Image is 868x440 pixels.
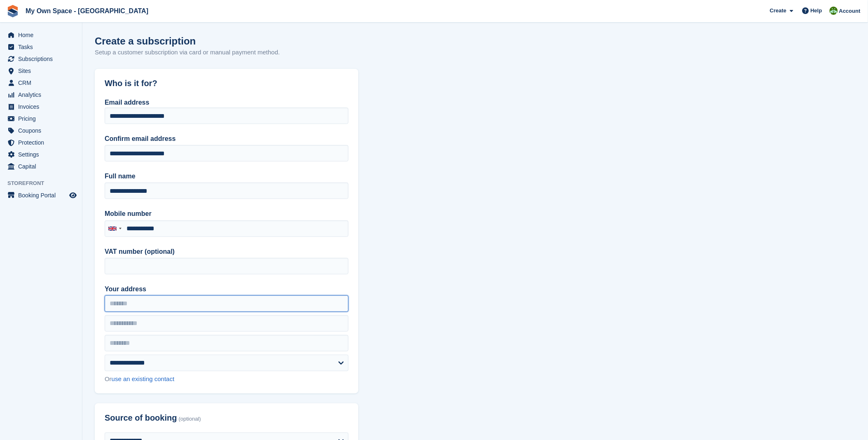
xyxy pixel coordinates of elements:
[18,101,68,112] span: Invoices
[18,190,68,201] span: Booking Portal
[4,149,78,160] a: menu
[811,7,822,15] span: Help
[770,7,786,15] span: Create
[839,7,861,15] span: Account
[4,137,78,148] a: menu
[105,284,349,294] label: Your address
[4,89,78,101] a: menu
[105,134,349,144] label: Confirm email address
[18,89,68,101] span: Analytics
[112,375,175,382] a: use an existing contact
[18,149,68,160] span: Settings
[18,161,68,172] span: Capital
[18,53,68,65] span: Subscriptions
[4,41,78,53] a: menu
[22,4,152,18] a: My Own Space - [GEOGRAPHIC_DATA]
[105,374,349,384] div: Or
[18,65,68,77] span: Sites
[18,125,68,136] span: Coupons
[4,101,78,112] a: menu
[18,29,68,41] span: Home
[4,190,78,201] a: menu
[105,171,349,181] label: Full name
[18,137,68,148] span: Protection
[95,35,196,47] h1: Create a subscription
[18,77,68,89] span: CRM
[4,161,78,172] a: menu
[18,113,68,124] span: Pricing
[4,65,78,77] a: menu
[68,190,78,200] a: Preview store
[4,113,78,124] a: menu
[105,247,349,257] label: VAT number (optional)
[4,125,78,136] a: menu
[105,413,177,423] span: Source of booking
[7,179,82,187] span: Storefront
[105,221,124,236] div: United Kingdom: +44
[4,53,78,65] a: menu
[7,5,19,17] img: stora-icon-8386f47178a22dfd0bd8f6a31ec36ba5ce8667c1dd55bd0f319d3a0aa187defe.svg
[4,29,78,41] a: menu
[179,416,201,422] span: (optional)
[95,48,280,57] p: Setup a customer subscription via card or manual payment method.
[105,99,150,106] label: Email address
[4,77,78,89] a: menu
[830,7,838,15] img: Keely
[18,41,68,53] span: Tasks
[105,79,349,88] h2: Who is it for?
[105,209,349,219] label: Mobile number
